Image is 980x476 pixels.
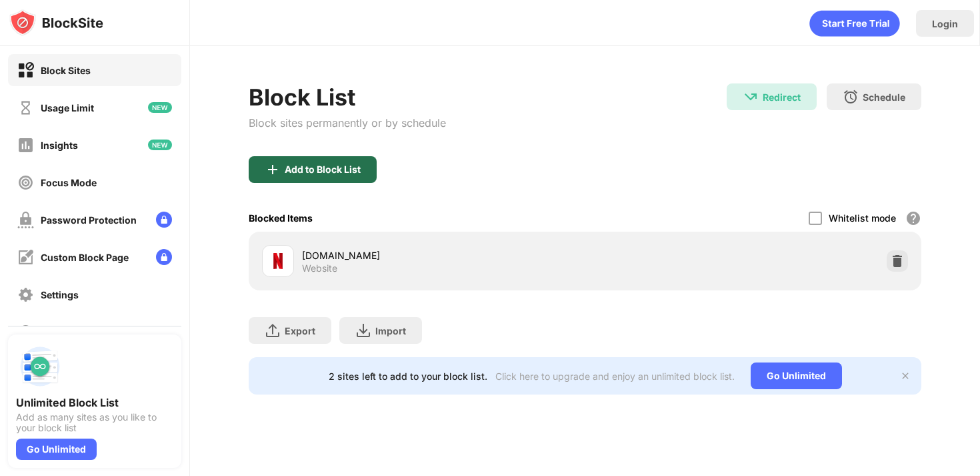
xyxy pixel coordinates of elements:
div: Block sites permanently or by schedule [249,116,446,130]
div: Import [375,325,406,336]
img: x-button.svg [900,371,911,381]
img: time-usage-off.svg [17,99,34,116]
div: animation [809,10,900,37]
div: Whitelist mode [829,212,896,224]
img: about-off.svg [17,324,34,340]
img: logo-blocksite.svg [9,9,103,36]
div: Click here to upgrade and enjoy an unlimited block list. [495,371,735,382]
div: Usage Limit [41,102,94,113]
div: [DOMAIN_NAME] [302,248,585,262]
div: Login [932,18,958,29]
img: insights-off.svg [17,137,34,154]
div: Password Protection [41,214,137,226]
img: lock-menu.svg [156,249,172,265]
div: Unlimited Block List [16,396,173,409]
img: lock-menu.svg [156,212,172,228]
div: Settings [41,289,79,300]
div: Insights [41,140,78,151]
div: Custom Block Page [41,252,129,263]
div: Add to Block List [285,164,361,175]
img: new-icon.svg [148,140,172,150]
div: Schedule [863,91,905,103]
img: block-on.svg [17,62,34,79]
div: Go Unlimited [751,363,842,389]
img: new-icon.svg [148,102,172,113]
div: Block List [249,83,446,111]
div: 2 sites left to add to your block list. [329,371,487,382]
div: Go Unlimited [16,439,97,460]
div: Export [285,325,315,336]
div: Focus Mode [41,177,97,188]
img: favicons [270,253,286,269]
div: Blocked Items [249,212,313,224]
div: Block Sites [41,65,91,76]
img: password-protection-off.svg [17,212,34,228]
img: settings-off.svg [17,286,34,303]
div: Website [302,262,337,274]
div: Add as many sites as you like to your block list [16,412,173,433]
img: focus-off.svg [17,174,34,191]
div: Redirect [763,91,801,103]
img: customize-block-page-off.svg [17,249,34,266]
img: push-block-list.svg [16,342,64,391]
